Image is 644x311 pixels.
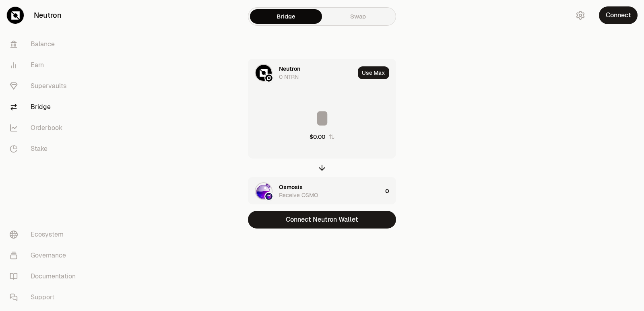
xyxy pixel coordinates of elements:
[279,73,299,81] div: 0 NTRN
[3,266,87,287] a: Documentation
[322,9,394,24] a: Swap
[248,177,382,205] div: OSMO LogoOsmosis LogoOsmosisReceive OSMO
[265,193,272,200] img: Osmosis Logo
[3,117,87,138] a: Orderbook
[3,76,87,97] a: Supervaults
[310,133,335,141] button: $0.00
[250,9,322,24] a: Bridge
[3,55,87,76] a: Earn
[256,183,272,199] img: OSMO Logo
[599,6,638,24] button: Connect
[3,224,87,245] a: Ecosystem
[385,177,396,205] div: 0
[358,66,389,79] button: Use Max
[265,74,272,82] img: Neutron Logo
[279,191,318,199] div: Receive OSMO
[3,34,87,55] a: Balance
[3,138,87,159] a: Stake
[3,245,87,266] a: Governance
[248,211,396,229] button: Connect Neutron Wallet
[310,133,325,141] div: $0.00
[248,59,355,87] div: NTRN LogoNeutron LogoNeutron0 NTRN
[256,65,272,81] img: NTRN Logo
[3,287,87,308] a: Support
[279,65,300,73] div: Neutron
[3,97,87,117] a: Bridge
[248,177,396,205] button: OSMO LogoOsmosis LogoOsmosisReceive OSMO0
[279,183,303,191] div: Osmosis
